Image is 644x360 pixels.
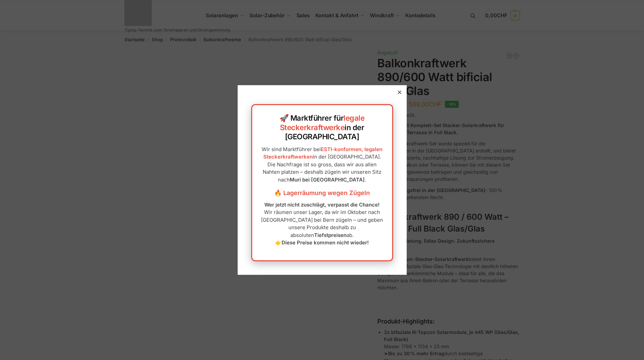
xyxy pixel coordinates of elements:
[259,114,385,142] h2: 🚀 Marktführer für in der [GEOGRAPHIC_DATA]
[264,201,380,208] strong: Wer jetzt nicht zuschlägt, verpasst die Chance!
[259,201,385,247] p: Wir räumen unser Lager, da wir im Oktober nach [GEOGRAPHIC_DATA] bei Bern zügeln – und geben unse...
[280,114,365,132] a: legale Steckerkraftwerke
[282,239,369,246] strong: Diese Preise kommen nicht wieder!
[314,232,347,238] strong: Tiefstpreisen
[259,146,385,184] p: Wir sind Marktführer bei in der [GEOGRAPHIC_DATA]. Die Nachfrage ist so gross, dass wir aus allen...
[259,189,385,197] h3: 🔥 Lagerräumung wegen Zügeln
[263,146,383,160] a: ESTI-konformen, legalen Steckerkraftwerken
[290,176,365,183] strong: Muri bei [GEOGRAPHIC_DATA]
